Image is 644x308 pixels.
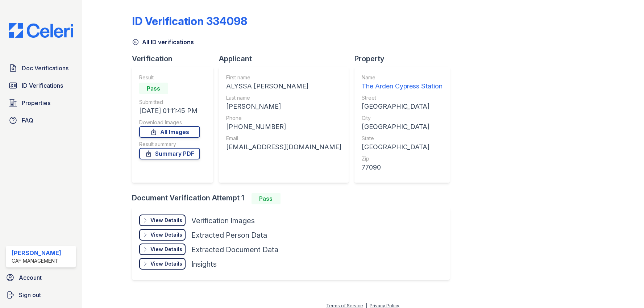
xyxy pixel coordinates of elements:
[3,270,79,285] a: Account
[132,14,247,28] div: ID Verification 334098
[6,61,76,75] a: Doc Verifications
[19,273,42,282] span: Account
[226,81,341,91] div: ALYSSA [PERSON_NAME]
[226,101,341,112] div: [PERSON_NAME]
[139,83,168,94] div: Pass
[362,155,443,162] div: Zip
[191,259,217,269] div: Insights
[132,193,456,204] div: Document Verification Attempt 1
[139,126,200,138] a: All Images
[132,38,194,46] a: All ID verifications
[191,230,267,240] div: Extracted Person Data
[150,246,182,253] div: View Details
[22,81,63,90] span: ID Verifications
[150,217,182,224] div: View Details
[22,64,68,72] span: Doc Verifications
[362,135,443,142] div: State
[139,119,200,126] div: Download Images
[219,54,354,64] div: Applicant
[22,99,50,107] span: Properties
[6,113,76,128] a: FAQ
[362,94,443,101] div: Street
[362,101,443,112] div: [GEOGRAPHIC_DATA]
[6,78,76,93] a: ID Verifications
[19,291,41,299] span: Sign out
[252,193,281,204] div: Pass
[139,99,200,106] div: Submitted
[139,106,200,116] div: [DATE] 01:11:45 PM
[150,260,182,267] div: View Details
[362,162,443,172] div: 77090
[226,94,341,101] div: Last name
[191,245,278,255] div: Extracted Document Data
[362,74,443,91] a: Name The Arden Cypress Station
[226,142,341,152] div: [EMAIL_ADDRESS][DOMAIN_NAME]
[362,122,443,132] div: [GEOGRAPHIC_DATA]
[362,74,443,81] div: Name
[132,54,219,64] div: Verification
[139,74,200,81] div: Result
[12,249,61,257] div: [PERSON_NAME]
[226,122,341,132] div: [PHONE_NUMBER]
[226,74,341,81] div: First name
[139,141,200,148] div: Result summary
[362,142,443,152] div: [GEOGRAPHIC_DATA]
[6,96,76,110] a: Properties
[354,54,456,64] div: Property
[362,81,443,91] div: The Arden Cypress Station
[139,148,200,159] a: Summary PDF
[226,135,341,142] div: Email
[191,216,255,226] div: Verification Images
[3,288,79,302] a: Sign out
[3,23,79,38] img: CE_Logo_Blue-a8612792a0a2168367f1c8372b55b34899dd931a85d93a1a3d3e32e68fde9ad4.png
[150,231,182,238] div: View Details
[226,115,341,122] div: Phone
[362,115,443,122] div: City
[12,257,61,265] div: CAF Management
[22,116,33,125] span: FAQ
